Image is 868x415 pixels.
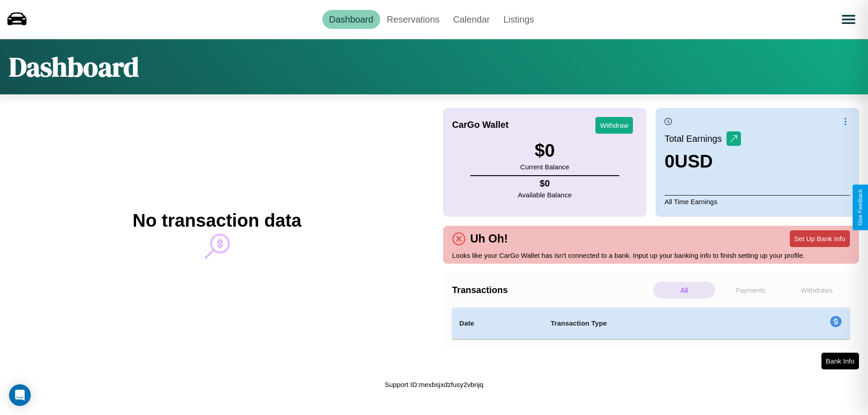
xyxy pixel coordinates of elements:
[665,195,850,208] p: All Time Earnings
[790,230,850,247] button: Set Up Bank Info
[459,318,536,329] h4: Date
[385,378,483,391] p: Support ID: mexbsjxdzfusy2vbnjq
[836,7,861,32] button: Open menu
[653,282,715,298] p: All
[452,249,850,261] p: Looks like your CarGo Wallet has isn't connected to a bank. Input up your banking info to finish ...
[821,353,859,369] button: Bank Info
[518,189,572,201] p: Available Balance
[520,140,569,161] h3: $ 0
[9,48,139,85] h1: Dashboard
[132,210,301,231] h2: No transaction data
[551,318,756,329] h4: Transaction Type
[380,10,447,29] a: Reservations
[857,189,863,226] div: Give Feedback
[452,308,850,339] table: simple table
[496,10,541,29] a: Listings
[786,282,848,298] p: Withdraws
[520,161,569,173] p: Current Balance
[518,178,572,189] h4: $ 0
[466,232,512,245] h4: Uh Oh!
[665,131,726,147] p: Total Earnings
[452,120,509,130] h4: CarGo Wallet
[665,151,741,172] h3: 0 USD
[452,285,651,295] h4: Transactions
[720,282,782,298] p: Payments
[322,10,380,29] a: Dashboard
[595,117,633,134] button: Withdraw
[446,10,496,29] a: Calendar
[9,384,31,406] div: Open Intercom Messenger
